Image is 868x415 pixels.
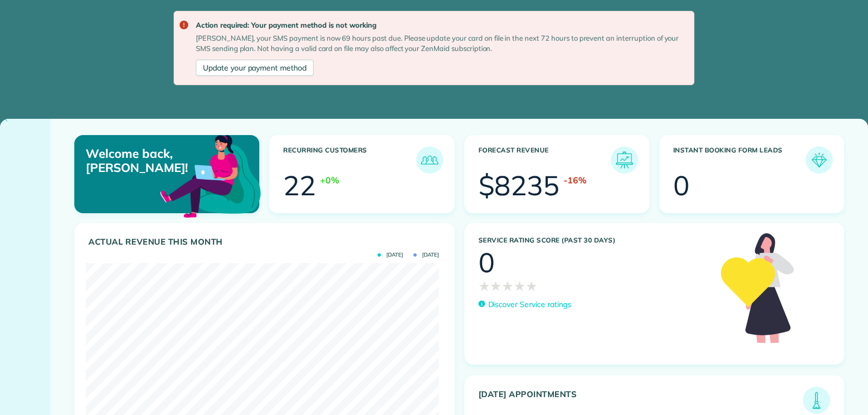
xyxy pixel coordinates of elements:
[526,276,538,296] span: ★
[86,146,199,175] p: Welcome back, [PERSON_NAME]!
[614,149,635,171] img: icon_forecast_revenue-8c13a41c7ed35a8dcfafea3cbb826a0462acb37728057bba2d056411b612bbbe.png
[320,174,339,187] div: +0%
[478,146,611,174] h3: Forecast Revenue
[478,172,560,199] div: $8235
[478,390,803,414] h3: [DATE] Appointments
[283,172,316,199] div: 22
[158,123,263,228] img: dashboard_welcome-42a62b7d889689a78055ac9021e634bf52bae3f8056760290aed330b23ab8690.png
[564,174,586,187] div: -16%
[502,276,514,296] span: ★
[419,149,441,171] img: icon_recurring_customers-cf858462ba22bcd05b5a5880d41d6543d210077de5bb9ebc9590e49fd87d84ed.png
[478,299,571,310] a: Discover Service ratings
[673,146,806,174] h3: Instant Booking Form Leads
[806,390,827,411] img: icon_todays_appointments-901f7ab196bb0bea1936b74009e4eb5ffbc2d2711fa7634e0d609ed5ef32b18b.png
[196,20,685,31] strong: Action required: Your payment method is not working
[478,237,711,244] h3: Service Rating score (past 30 days)
[196,33,685,54] div: [PERSON_NAME], your SMS payment is now 69 hours past due. Please update your card on file in the ...
[196,60,314,76] a: Update your payment method
[413,252,439,258] span: [DATE]
[88,237,443,247] h3: Actual Revenue this month
[378,252,403,258] span: [DATE]
[673,172,690,199] div: 0
[478,276,490,296] span: ★
[490,276,502,296] span: ★
[514,276,526,296] span: ★
[808,149,830,171] img: icon_form_leads-04211a6a04a5b2264e4ee56bc0799ec3eb69b7e499cbb523a139df1d13a81ae0.png
[478,249,495,276] div: 0
[283,146,416,174] h3: Recurring Customers
[488,299,571,310] p: Discover Service ratings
